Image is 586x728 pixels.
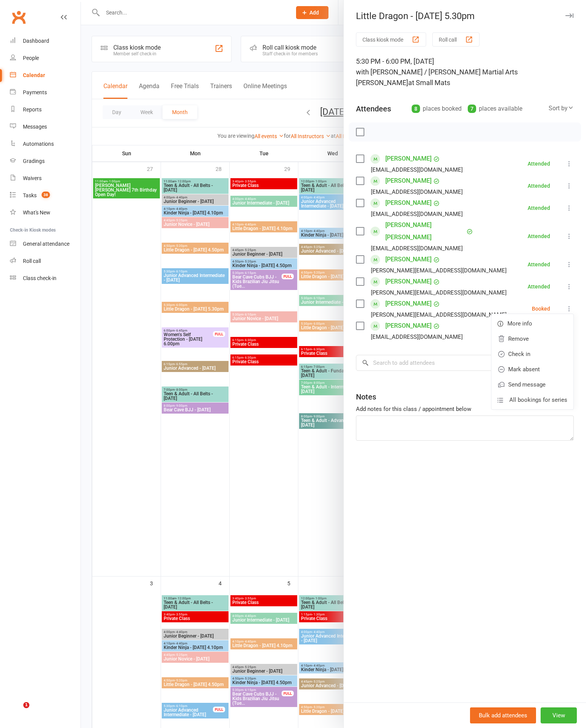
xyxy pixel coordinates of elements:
[10,84,80,101] a: Payments
[10,187,80,204] a: Tasks 38
[412,105,420,113] div: 8
[23,209,50,216] div: What's New
[23,192,37,198] div: Tasks
[356,355,574,371] input: Search to add attendees
[23,275,56,281] div: Class check-in
[9,8,28,27] a: Clubworx
[408,79,450,87] span: at Small Mats
[385,275,431,288] a: [PERSON_NAME]
[468,103,522,114] div: places available
[528,234,550,239] div: Attended
[491,316,573,331] a: More info
[10,67,80,84] a: Calendar
[23,702,29,708] span: 1
[356,56,574,88] div: 5:30 PM - 6:00 PM, [DATE]
[541,707,577,723] button: View
[385,153,431,165] a: [PERSON_NAME]
[491,346,573,362] a: Check in
[491,362,573,377] a: Mark absent
[356,103,391,114] div: Attendees
[356,68,518,87] span: with [PERSON_NAME] / [PERSON_NAME] Martial Arts [PERSON_NAME]
[23,72,45,78] div: Calendar
[528,205,550,211] div: Attended
[10,32,80,50] a: Dashboard
[371,209,463,219] div: [EMAIL_ADDRESS][DOMAIN_NAME]
[42,192,50,198] span: 38
[509,395,567,404] span: All bookings for series
[385,219,465,243] a: [PERSON_NAME] [PERSON_NAME]
[371,187,463,197] div: [EMAIL_ADDRESS][DOMAIN_NAME]
[10,50,80,67] a: People
[10,170,80,187] a: Waivers
[491,331,573,346] a: Remove
[491,377,573,392] a: Send message
[23,141,54,147] div: Automations
[385,320,431,332] a: [PERSON_NAME]
[371,266,507,275] div: [PERSON_NAME][EMAIL_ADDRESS][DOMAIN_NAME]
[10,153,80,170] a: Gradings
[528,284,550,289] div: Attended
[528,262,550,267] div: Attended
[10,235,80,253] a: General attendance kiosk mode
[23,89,47,95] div: Payments
[23,124,47,130] div: Messages
[371,243,463,253] div: [EMAIL_ADDRESS][DOMAIN_NAME]
[23,38,49,44] div: Dashboard
[8,702,26,720] iframe: Intercom live chat
[371,288,507,298] div: [PERSON_NAME][EMAIL_ADDRESS][DOMAIN_NAME]
[10,270,80,287] a: Class kiosk mode
[10,204,80,221] a: What's New
[23,258,41,264] div: Roll call
[10,253,80,270] a: Roll call
[23,55,39,61] div: People
[344,11,586,21] div: Little Dragon - [DATE] 5.30pm
[356,391,376,402] div: Notes
[371,310,507,320] div: [PERSON_NAME][EMAIL_ADDRESS][DOMAIN_NAME]
[356,404,574,414] div: Add notes for this class / appointment below
[549,103,574,113] div: Sort by
[470,707,536,723] button: Bulk add attendees
[491,392,573,407] a: All bookings for series
[468,105,476,113] div: 7
[10,135,80,153] a: Automations
[507,319,532,328] span: More info
[371,165,463,175] div: [EMAIL_ADDRESS][DOMAIN_NAME]
[371,332,463,342] div: [EMAIL_ADDRESS][DOMAIN_NAME]
[412,103,462,114] div: places booked
[10,118,80,135] a: Messages
[528,161,550,166] div: Attended
[532,306,550,311] div: Booked
[23,175,42,181] div: Waivers
[385,197,431,209] a: [PERSON_NAME]
[23,158,45,164] div: Gradings
[10,101,80,118] a: Reports
[385,298,431,310] a: [PERSON_NAME]
[356,32,426,47] button: Class kiosk mode
[23,241,69,247] div: General attendance
[432,32,480,47] button: Roll call
[385,175,431,187] a: [PERSON_NAME]
[385,253,431,266] a: [PERSON_NAME]
[528,183,550,188] div: Attended
[23,106,42,113] div: Reports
